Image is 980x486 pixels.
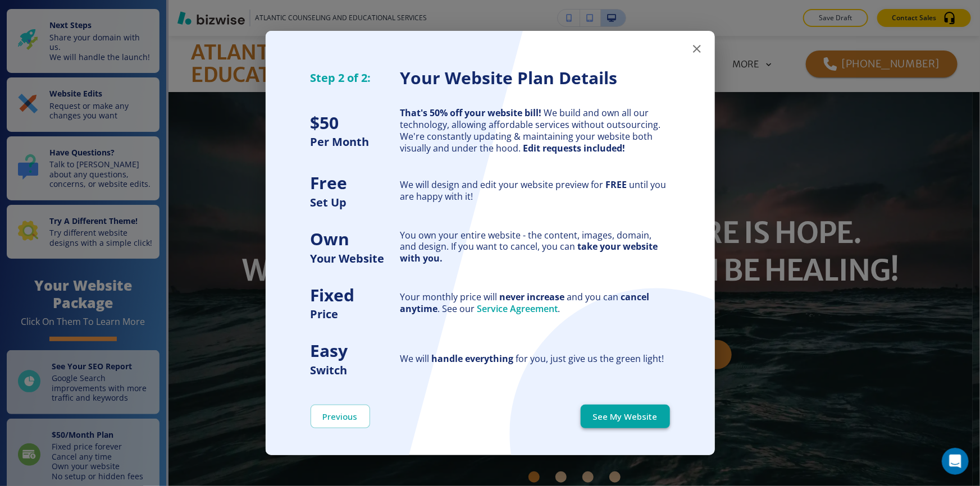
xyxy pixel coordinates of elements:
[400,107,670,154] div: We build and own all our technology, allowing affordable services without outsourcing. We're cons...
[942,448,969,475] iframe: Intercom live chat
[477,302,558,315] a: Service Agreement
[400,107,542,119] strong: That's 50% off your website bill!
[311,306,400,322] h5: Price
[311,405,370,428] button: Previous
[311,283,355,306] strong: Fixed
[311,363,400,378] h5: Switch
[311,134,400,149] h5: Per Month
[500,291,565,303] strong: never increase
[400,291,670,315] div: Your monthly price will and you can . See our .
[400,291,650,315] strong: cancel anytime
[606,178,627,191] strong: FREE
[311,227,350,250] strong: Own
[432,352,514,365] strong: handle everything
[311,339,348,362] strong: Easy
[581,405,670,428] button: See My Website
[400,67,670,90] h3: Your Website Plan Details
[523,142,626,154] strong: Edit requests included!
[311,251,400,266] h5: Your Website
[311,195,400,210] h5: Set Up
[400,179,670,203] div: We will design and edit your website preview for until you are happy with it!
[311,171,348,194] strong: Free
[400,240,658,264] strong: take your website with you.
[311,70,400,85] h5: Step 2 of 2:
[400,230,670,264] div: You own your entire website - the content, images, domain, and design. If you want to cancel, you...
[400,353,670,365] div: We will for you, just give us the green light!
[311,111,339,134] strong: $ 50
